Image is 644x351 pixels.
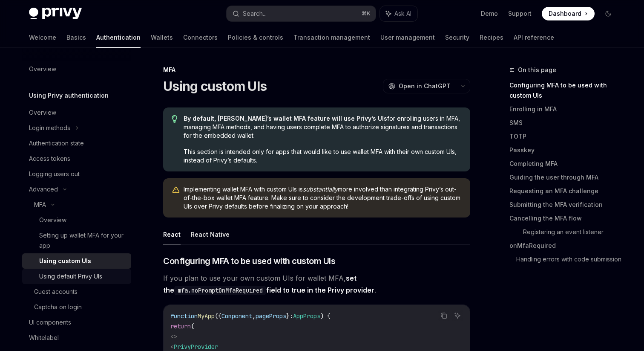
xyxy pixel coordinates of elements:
a: Dashboard [542,7,595,20]
strong: set the field to true in the Privy provider [163,274,374,294]
a: Logging users out [22,166,131,182]
div: UI components [29,317,71,328]
svg: Warning [172,186,180,194]
a: Enrolling in MFA [509,102,622,116]
div: Access tokens [29,154,70,164]
a: Welcome [29,27,56,48]
a: Policies & controls [228,27,283,48]
img: dark logo [29,8,82,20]
span: On this page [518,65,556,75]
span: Dashboard [549,9,581,18]
a: Submitting the MFA verification [509,198,622,212]
div: MFA [163,66,470,74]
div: Whitelabel [29,333,59,343]
a: Basics [66,27,86,48]
a: Authentication [96,27,141,48]
div: Captcha on login [34,302,82,312]
a: UI components [22,315,131,330]
a: User management [380,27,435,48]
span: Ask AI [394,9,411,18]
a: Captcha on login [22,299,131,315]
span: ({ [215,312,221,320]
a: Recipes [480,27,503,48]
span: < [170,343,174,351]
button: Search...⌘K [227,6,376,21]
button: Open in ChatGPT [383,79,456,93]
div: Search... [243,9,267,19]
span: Component [221,312,252,320]
span: If you plan to use your own custom UIs for wallet MFA, . [163,272,470,296]
span: } [286,312,290,320]
a: Registering an event listener [523,225,622,239]
a: Cancelling the MFA flow [509,212,622,225]
a: Overview [22,212,131,228]
span: Configuring MFA to be used with custom UIs [163,255,335,267]
div: Using custom UIs [39,256,91,266]
button: React Native [191,224,230,244]
em: substantially [303,186,338,193]
span: ⌘ K [362,10,371,17]
div: Using default Privy UIs [39,271,102,281]
a: Authentication state [22,136,131,151]
span: AppProps [293,312,320,320]
div: Guest accounts [34,287,78,297]
span: ( [191,322,194,330]
span: Open in ChatGPT [399,82,451,90]
div: MFA [34,200,46,210]
button: Toggle dark mode [601,7,615,20]
div: Advanced [29,184,58,194]
span: This section is intended only for apps that would like to use wallet MFA with their own custom UI... [184,148,462,165]
a: onMfaRequired [509,239,622,252]
div: Overview [39,215,66,225]
span: return [170,322,191,330]
a: Handling errors with code submission [516,252,622,266]
span: : [290,312,293,320]
div: Authentication state [29,138,84,148]
span: pageProps [256,312,286,320]
h1: Using custom UIs [163,78,267,94]
code: mfa.noPromptOnMfaRequired [174,286,266,295]
button: React [163,224,181,244]
a: Overview [22,61,131,77]
div: Overview [29,107,56,118]
svg: Tip [172,115,178,123]
strong: By default, [PERSON_NAME]’s wallet MFA feature will use Privy’s UIs [184,115,387,122]
div: Login methods [29,123,70,133]
a: Access tokens [22,151,131,166]
a: Security [445,27,469,48]
a: Passkey [509,143,622,157]
a: Demo [481,9,498,18]
a: Guest accounts [22,284,131,299]
div: Setting up wallet MFA for your app [39,230,126,251]
span: PrivyProvider [174,343,218,351]
button: Ask AI [380,6,417,21]
a: Using default Privy UIs [22,269,131,284]
a: Requesting an MFA challenge [509,184,622,198]
span: for enrolling users in MFA, managing MFA methods, and having users complete MFA to authorize sign... [184,114,462,140]
span: ) { [320,312,331,320]
span: function [170,312,198,320]
a: Connectors [183,27,218,48]
a: Wallets [151,27,173,48]
a: SMS [509,116,622,130]
button: Copy the contents from the code block [438,310,449,321]
a: Guiding the user through MFA [509,171,622,184]
a: Whitelabel [22,330,131,345]
div: Overview [29,64,56,74]
a: Support [508,9,532,18]
span: <> [170,333,177,340]
div: Logging users out [29,169,80,179]
span: Implementing wallet MFA with custom UIs is more involved than integrating Privy’s out-of-the-box ... [184,185,462,211]
a: Configuring MFA to be used with custom UIs [509,78,622,102]
a: Setting up wallet MFA for your app [22,228,131,253]
a: API reference [514,27,554,48]
a: Overview [22,105,131,120]
span: MyApp [198,312,215,320]
span: , [252,312,256,320]
a: TOTP [509,130,622,143]
h5: Using Privy authentication [29,90,109,101]
button: Ask AI [452,310,463,321]
a: Using custom UIs [22,253,131,269]
a: Completing MFA [509,157,622,171]
a: Transaction management [293,27,370,48]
